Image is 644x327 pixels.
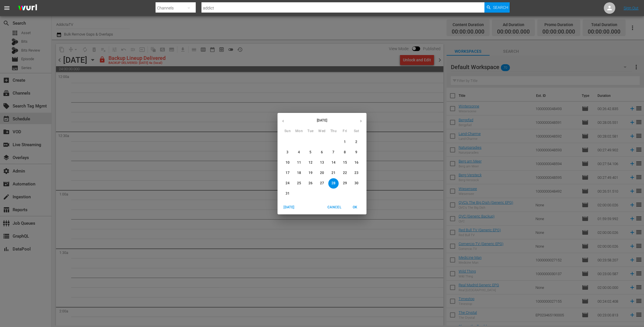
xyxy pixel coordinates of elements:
[355,150,357,155] p: 9
[343,160,347,165] p: 15
[14,1,41,15] img: ans4CAIJ8jUAAAAAAAAAAAAAAAAAAAAAAAAgQb4GAAAAAAAAAAAAAAAAAAAAAAAAJMjXAAAAAAAAAAAAAAAAAAAAAAAAgAT5G...
[317,128,327,134] span: Wed
[325,203,344,212] button: Cancel
[493,2,508,13] span: Search
[351,168,362,178] button: 23
[354,160,358,165] p: 16
[340,158,350,168] button: 15
[346,203,364,212] button: OK
[340,137,350,147] button: 1
[340,128,350,134] span: Fri
[351,178,362,189] button: 30
[282,128,293,134] span: Sun
[328,128,339,134] span: Thu
[317,158,327,168] button: 13
[340,178,350,189] button: 29
[320,171,324,175] p: 20
[317,178,327,189] button: 27
[328,178,339,189] button: 28
[344,150,346,155] p: 8
[321,150,323,155] p: 6
[297,160,301,165] p: 11
[309,171,313,175] p: 19
[351,158,362,168] button: 16
[297,181,301,186] p: 25
[286,181,290,186] p: 24
[294,147,304,158] button: 4
[289,118,355,123] p: [DATE]
[282,147,293,158] button: 3
[331,160,335,165] p: 14
[286,171,290,175] p: 17
[343,171,347,175] p: 22
[294,178,304,189] button: 25
[282,158,293,168] button: 10
[297,171,301,175] p: 18
[305,178,316,189] button: 26
[327,204,341,210] span: Cancel
[309,160,313,165] p: 12
[340,168,350,178] button: 22
[355,140,357,144] p: 2
[294,158,304,168] button: 11
[331,181,335,186] p: 28
[317,147,327,158] button: 6
[328,147,339,158] button: 7
[351,147,362,158] button: 9
[351,128,362,134] span: Sat
[354,171,358,175] p: 23
[294,168,304,178] button: 18
[282,168,293,178] button: 17
[328,168,339,178] button: 21
[286,191,290,196] p: 31
[348,204,362,210] span: OK
[282,204,296,210] span: [DATE]
[280,203,298,212] button: [DATE]
[351,137,362,147] button: 2
[331,171,335,175] p: 21
[624,6,639,10] a: Sign Out
[354,181,358,186] p: 30
[317,168,327,178] button: 20
[309,181,313,186] p: 26
[305,147,316,158] button: 5
[340,147,350,158] button: 8
[305,158,316,168] button: 12
[328,158,339,168] button: 14
[286,160,290,165] p: 10
[3,5,10,11] span: menu
[298,150,300,155] p: 4
[320,160,324,165] p: 13
[294,128,304,134] span: Mon
[305,128,316,134] span: Tue
[332,150,334,155] p: 7
[282,189,293,199] button: 31
[344,140,346,144] p: 1
[343,181,347,186] p: 29
[305,168,316,178] button: 19
[286,150,288,155] p: 3
[320,181,324,186] p: 27
[309,150,311,155] p: 5
[282,178,293,189] button: 24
